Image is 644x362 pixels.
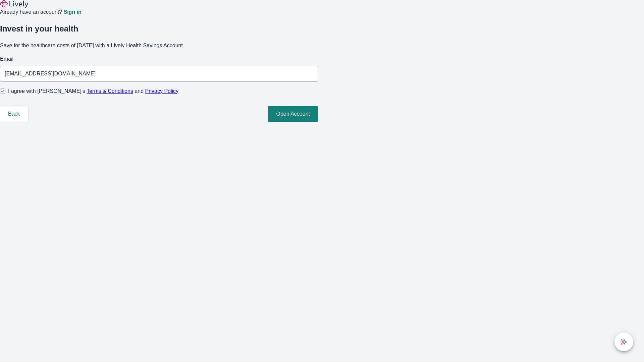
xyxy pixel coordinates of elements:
button: chat [614,333,633,351]
a: Terms & Conditions [87,88,133,94]
span: I agree with [PERSON_NAME]’s and [8,87,178,95]
a: Privacy Policy [145,88,179,94]
svg: Lively AI Assistant [621,339,627,345]
a: Sign in [63,9,81,15]
button: Open Account [268,106,318,122]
